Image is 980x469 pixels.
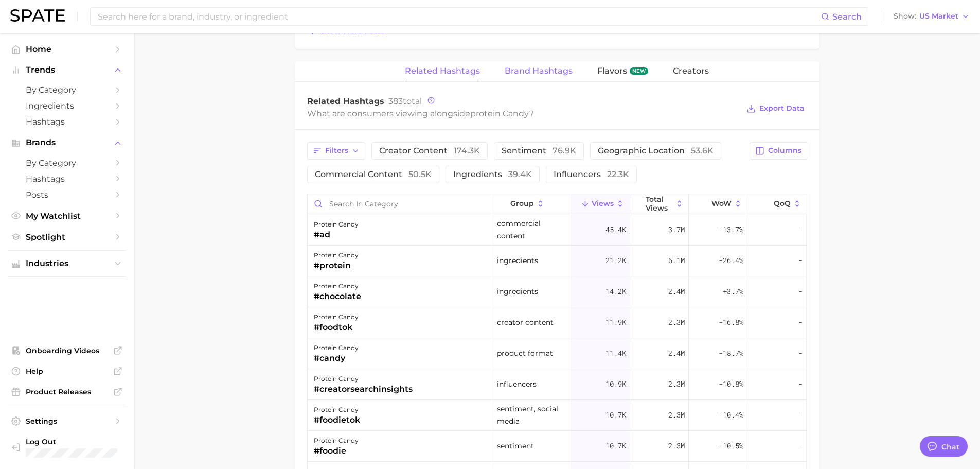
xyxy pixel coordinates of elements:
[744,101,807,116] button: Export Data
[759,104,805,113] span: Export Data
[314,311,359,323] div: protein candy
[668,316,685,328] span: 2.3m
[26,416,108,426] span: Settings
[8,62,126,78] button: Trends
[26,367,108,376] span: Help
[8,135,126,150] button: Brands
[798,378,803,390] span: -
[493,194,572,214] button: group
[8,343,126,358] a: Onboarding Videos
[630,194,689,214] button: Total Views
[314,373,413,385] div: protein candy
[497,217,567,242] span: commercial content
[308,338,807,369] button: protein candy#candyproduct format11.4k2.4m-18.7%-
[723,285,743,298] span: +3.7%
[8,256,126,271] button: Industries
[668,223,685,236] span: 3.7m
[719,378,743,390] span: -10.8%
[8,384,126,399] a: Product Releases
[719,223,743,236] span: -13.7%
[308,246,807,276] button: protein candy#proteiningredients21.2k6.1m-26.4%-
[26,174,108,184] span: Hashtags
[314,383,413,395] div: #creatorsearchinsights
[719,347,743,359] span: -18.7%
[605,378,626,390] span: 10.9k
[554,170,629,179] span: influencers
[26,437,157,446] span: Log Out
[454,146,480,155] span: 174.3k
[8,187,126,203] a: Posts
[798,223,803,236] span: -
[314,445,359,457] div: #foodie
[605,316,626,328] span: 11.9k
[605,223,626,236] span: 45.4k
[668,285,685,298] span: 2.4m
[497,254,538,267] span: ingredients
[505,66,573,76] span: Brand Hashtags
[26,211,108,221] span: My Watchlist
[26,138,108,147] span: Brands
[315,170,432,179] span: commercial content
[26,65,108,75] span: Trends
[314,404,360,416] div: protein candy
[379,147,480,155] span: creator content
[497,403,567,427] span: sentiment, social media
[798,440,803,452] span: -
[497,378,537,390] span: influencers
[508,169,532,179] span: 39.4k
[719,316,743,328] span: -16.8%
[8,229,126,245] a: Spotlight
[388,96,403,106] span: 383
[314,218,359,231] div: protein candy
[894,13,916,19] span: Show
[497,347,553,359] span: product format
[314,414,360,426] div: #foodietok
[798,285,803,298] span: -
[26,259,108,268] span: Industries
[502,147,576,155] span: sentiment
[605,440,626,452] span: 10.7k
[8,82,126,98] a: by Category
[8,363,126,379] a: Help
[26,158,108,168] span: by Category
[719,409,743,421] span: -10.4%
[408,169,432,179] span: 50.5k
[605,285,626,298] span: 14.2k
[26,232,108,242] span: Spotlight
[673,66,709,76] span: Creators
[668,378,685,390] span: 2.3m
[308,276,807,307] button: protein candy#chocolateingredients14.2k2.4m+3.7%-
[307,142,365,160] button: Filters
[750,142,807,160] button: Columns
[308,215,807,246] button: protein candy#adcommercial content45.4k3.7m-13.7%-
[668,254,685,267] span: 6.1m
[10,9,65,22] img: SPATE
[768,146,801,155] span: Columns
[26,117,108,127] span: Hashtags
[891,10,972,23] button: ShowUS Market
[592,199,614,207] span: Views
[314,352,359,364] div: #candy
[691,146,714,155] span: 53.6k
[832,12,862,22] span: Search
[314,290,361,303] div: #chocolate
[307,96,384,106] span: Related Hashtags
[798,409,803,421] span: -
[26,387,108,396] span: Product Releases
[668,409,685,421] span: 2.3m
[8,98,126,114] a: Ingredients
[605,254,626,267] span: 21.2k
[497,316,554,328] span: creator content
[630,67,648,75] span: new
[26,85,108,95] span: by Category
[711,199,732,207] span: WoW
[919,13,958,19] span: US Market
[307,107,739,120] div: What are consumers viewing alongside ?
[8,208,126,224] a: My Watchlist
[646,195,673,212] span: Total Views
[314,259,359,272] div: #protein
[553,146,576,155] span: 76.9k
[8,41,126,57] a: Home
[668,440,685,452] span: 2.3m
[314,342,359,354] div: protein candy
